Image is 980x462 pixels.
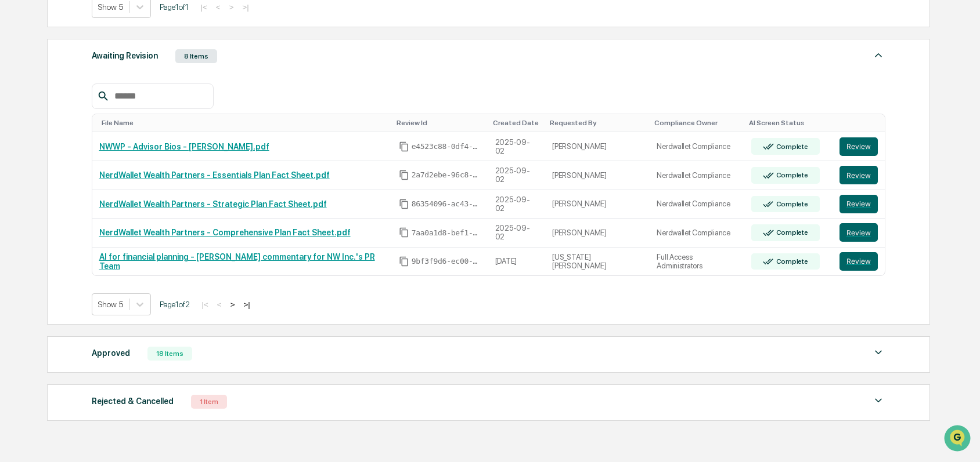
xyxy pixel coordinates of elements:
button: < [214,300,225,310]
button: > [227,300,239,310]
div: Complete [774,171,808,179]
td: 2025-09-02 [488,190,546,219]
td: Nerdwallet Compliance [650,219,744,248]
div: Toggle SortBy [749,119,828,127]
div: 🗄️ [84,147,93,157]
a: NWWP - Advisor Bios - [PERSON_NAME].pdf [99,142,269,151]
div: Rejected & Cancelled [92,394,174,409]
img: caret [871,48,885,62]
div: Start new chat [39,89,190,100]
td: [US_STATE][PERSON_NAME] [545,248,650,276]
button: Review [840,137,878,156]
a: 🖐️Preclearance [7,141,80,162]
a: 🔎Data Lookup [7,163,78,184]
button: >| [240,300,253,310]
span: Copy Id [399,256,409,267]
span: Copy Id [399,141,409,152]
td: Nerdwallet Compliance [650,132,744,161]
button: < [212,2,224,12]
div: Toggle SortBy [102,119,387,127]
a: NerdWallet Wealth Partners - Essentials Plan Fact Sheet.pdf [99,170,330,180]
span: Pylon [116,197,140,205]
div: Toggle SortBy [493,119,541,127]
button: Review [840,252,878,271]
img: caret [871,394,885,408]
span: Page 1 of 1 [160,2,189,12]
div: Complete [774,200,808,208]
span: 2a7d2ebe-96c8-4c06-b7f6-ad809dd87dd0 [412,170,481,180]
div: 🖐️ [12,147,21,157]
td: 2025-09-02 [488,161,546,190]
div: Complete [774,257,808,265]
div: We're available if you need us! [39,100,147,110]
td: [PERSON_NAME] [545,132,650,161]
div: Toggle SortBy [842,119,880,127]
span: 9bf3f9d6-ec00-4609-a326-e373718264ae [412,257,481,266]
button: Review [840,166,878,184]
span: 7aa0a1d8-bef1-4110-8d1c-c48bd9ec1c86 [412,228,481,238]
button: Review [840,223,878,242]
button: |< [199,300,212,310]
td: Full Access Administrators [650,248,744,276]
a: AI for financial planning - [PERSON_NAME] commentary for NW Inc.'s PR Team [99,252,375,271]
span: 86354096-ac43-4d01-ba61-ba6da9c8ebd1 [412,199,481,209]
img: caret [871,345,885,359]
button: |< [197,2,211,12]
div: Toggle SortBy [550,119,645,127]
span: e4523c88-0df4-4e1a-9b00-6026178afce9 [412,142,481,151]
div: 1 Item [191,395,227,409]
td: Nerdwallet Compliance [650,161,744,190]
span: Copy Id [399,227,409,238]
div: Awaiting Revision [92,48,158,63]
div: Complete [774,228,808,237]
button: >| [239,2,252,12]
td: 2025-09-02 [488,132,546,161]
div: Toggle SortBy [397,119,484,127]
td: Nerdwallet Compliance [650,190,744,219]
a: NerdWallet Wealth Partners - Strategic Plan Fact Sheet.pdf [99,199,327,209]
p: How can we help? [12,24,211,43]
td: [DATE] [488,248,546,276]
div: Approved [92,345,130,361]
iframe: Open customer support [943,424,974,455]
td: [PERSON_NAME] [545,190,650,219]
span: Attestations [96,146,144,158]
div: Complete [774,143,808,151]
span: Page 1 of 2 [160,300,190,309]
div: 🔎 [12,169,21,179]
td: [PERSON_NAME] [545,219,650,248]
td: 2025-09-02 [488,219,546,248]
span: Data Lookup [23,168,73,180]
div: 8 Items [175,49,217,63]
button: Review [840,195,878,213]
button: Start new chat [197,92,211,106]
img: 1746055101610-c473b297-6a78-478c-a979-82029cc54cd1 [12,89,33,110]
span: Copy Id [399,170,409,180]
span: Copy Id [399,199,409,209]
a: Powered byPylon [82,196,140,205]
span: Preclearance [23,146,75,158]
button: > [226,2,237,12]
a: NerdWallet Wealth Partners - Comprehensive Plan Fact Sheet.pdf [99,228,351,237]
div: Toggle SortBy [654,119,740,127]
a: 🗄️Attestations [80,141,149,162]
div: 18 Items [147,347,192,361]
td: [PERSON_NAME] [545,161,650,190]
